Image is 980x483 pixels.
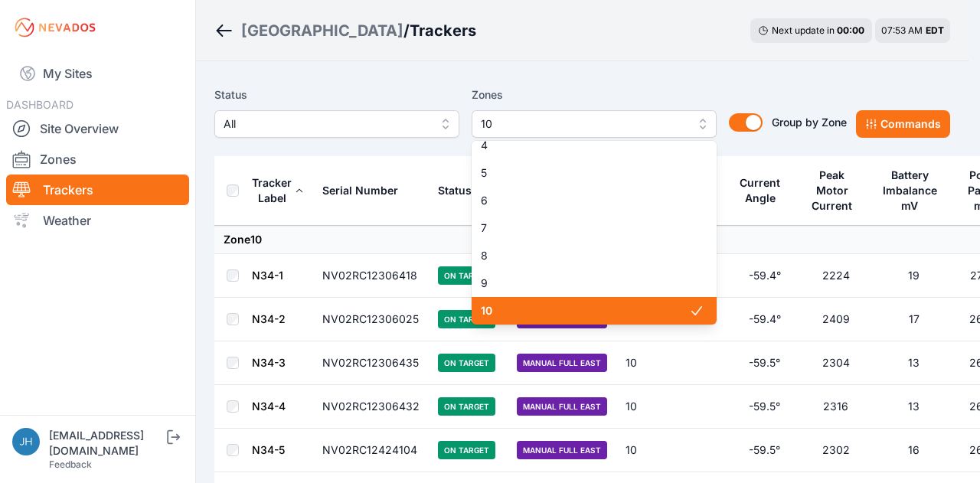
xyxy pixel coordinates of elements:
[481,165,689,181] span: 5
[472,110,717,138] button: 10
[481,276,689,291] span: 9
[481,248,689,263] span: 8
[481,138,689,153] span: 4
[481,115,686,133] span: 10
[472,141,717,325] div: 10
[481,220,689,236] span: 7
[481,193,689,208] span: 6
[481,303,689,318] span: 10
